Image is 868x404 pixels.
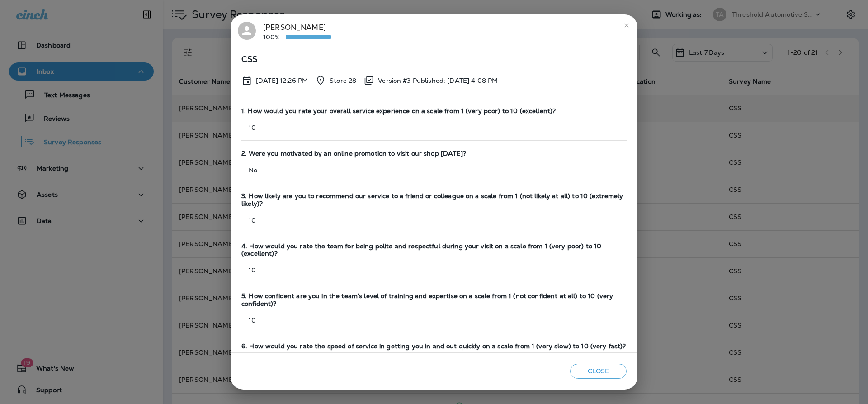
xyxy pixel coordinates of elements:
p: No [241,166,627,174]
p: Aug 11, 2025 12:26 PM [256,77,308,84]
span: CSS [241,56,627,63]
div: [PERSON_NAME] [263,22,331,41]
span: 4. How would you rate the team for being polite and respectful during your visit on a scale from ... [241,242,627,258]
span: 5. How confident are you in the team's level of training and expertise on a scale from 1 (not con... [241,292,627,308]
span: 3. How likely are you to recommend our service to a friend or colleague on a scale from 1 (not li... [241,192,627,208]
p: 10 [241,317,627,324]
p: Store 28 [330,77,356,84]
p: 10 [241,266,627,274]
button: Close [570,364,627,379]
span: 6. How would you rate the speed of service in getting you in and out quickly on a scale from 1 (v... [241,342,627,350]
p: 10 [241,217,627,224]
span: 2. Were you motivated by an online promotion to visit our shop [DATE]? [241,150,627,157]
p: 100% [263,33,286,41]
button: close [619,18,634,33]
p: 10 [241,124,627,131]
p: Version #3 Published: [DATE] 4:08 PM [378,77,498,84]
span: 1. How would you rate your overall service experience on a scale from 1 (very poor) to 10 (excell... [241,107,627,115]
